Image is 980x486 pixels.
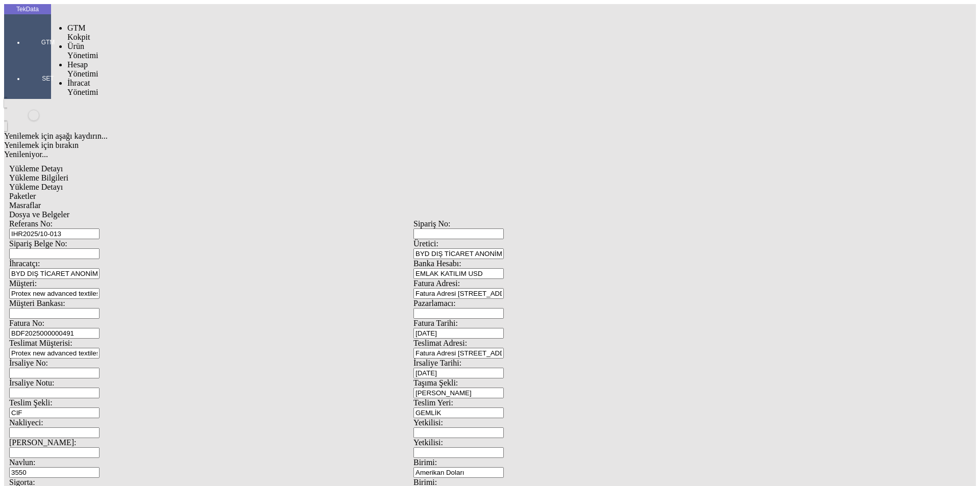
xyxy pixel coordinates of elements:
span: Birimi: [413,458,437,467]
span: Üretici: [413,239,438,248]
span: Yetkilisi: [413,418,443,427]
span: Ürün Yönetimi [67,42,98,60]
span: Banka Hesabı: [413,259,461,268]
span: Paketler [9,192,36,200]
span: Referans No: [9,219,53,228]
span: Nakliyeci: [9,418,43,427]
span: Fatura Tarihi: [413,319,458,327]
span: Müşteri Bankası: [9,299,65,308]
span: Pazarlamacı: [413,299,456,308]
div: Yenilemek için bırakın [4,141,823,150]
span: İhracatçı: [9,259,40,268]
span: Müşteri: [9,279,37,288]
span: Taşıma Şekli: [413,378,458,387]
span: İrsaliye No: [9,359,48,367]
span: Sipariş Belge No: [9,239,67,248]
span: Yükleme Detayı [9,183,63,191]
span: İrsaliye Notu: [9,378,54,387]
span: İrsaliye Tarihi: [413,359,461,367]
span: [PERSON_NAME]: [9,438,77,447]
span: İhracat Yönetimi [67,79,98,96]
span: Yükleme Detayı [9,164,63,173]
span: Fatura Adresi: [413,279,460,288]
span: Teslim Şekli: [9,398,53,407]
span: Dosya ve Belgeler [9,210,69,219]
span: Teslimat Müşterisi: [9,339,72,347]
span: Masraflar [9,201,41,210]
span: GTM Kokpit [67,23,90,41]
span: Navlun: [9,458,36,467]
div: Yenilemek için aşağı kaydırın... [4,132,823,141]
span: Sipariş No: [413,219,450,228]
span: Yükleme Bilgileri [9,173,68,182]
span: Fatura No: [9,319,44,327]
div: Yenileniyor... [4,150,823,159]
span: Teslim Yeri: [413,398,453,407]
div: TekData [4,5,51,13]
span: Hesap Yönetimi [67,60,98,78]
span: Yetkilisi: [413,438,443,447]
span: Teslimat Adresi: [413,339,467,347]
